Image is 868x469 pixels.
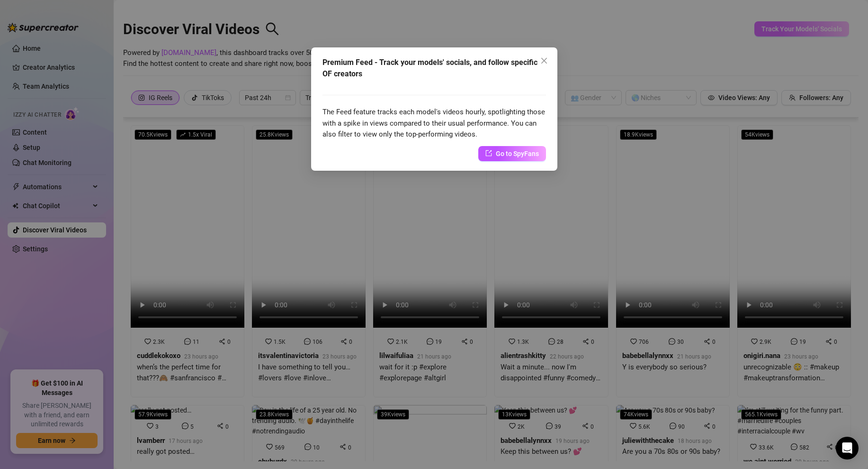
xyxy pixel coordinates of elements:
[537,57,552,64] span: Close
[478,146,546,161] a: Go to SpyFans
[496,148,539,159] span: Go to SpyFans
[540,57,548,64] span: close
[537,53,552,68] button: Close
[836,437,859,460] div: Open Intercom Messenger
[485,150,492,156] span: export
[322,57,546,80] div: Premium Feed - Track your models' socials, and follow specific OF creators
[322,108,545,138] span: The Feed feature tracks each model's videos hourly, spotlighting those with a spike in views comp...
